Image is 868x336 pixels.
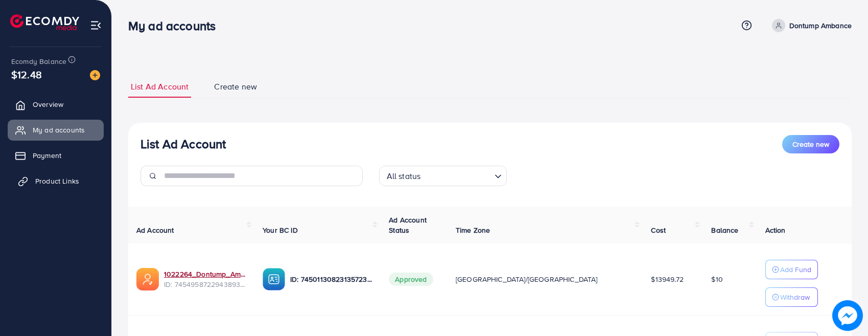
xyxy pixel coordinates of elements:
p: ID: 7450113082313572369 [290,273,372,285]
span: Ad Account Status [389,215,427,235]
span: Product Links [35,176,79,186]
button: Add Fund [765,260,818,279]
div: <span class='underline'>1022264_Dontump_Ambance_1735742847027</span></br>7454958722943893505 [164,269,246,290]
p: Dontump Ambance [789,19,852,32]
p: Withdraw [780,291,810,303]
img: ic-ads-acc.e4c84228.svg [136,268,159,290]
span: Ad Account [136,225,174,235]
a: Product Links [8,171,104,191]
span: Cost [651,225,666,235]
a: Overview [8,94,104,115]
span: Payment [33,150,61,161]
button: Withdraw [765,287,818,307]
h3: List Ad Account [140,137,226,151]
a: My ad accounts [8,120,104,140]
img: image [90,70,100,80]
span: Action [765,225,786,235]
div: Search for option [379,166,507,186]
span: Ecomdy Balance [11,56,66,66]
h3: My ad accounts [128,18,224,33]
a: 1022264_Dontump_Ambance_1735742847027 [164,269,246,279]
span: All status [385,169,423,184]
img: logo [10,14,79,30]
span: Create new [214,81,257,93]
img: ic-ba-acc.ded83a64.svg [263,268,285,290]
img: image [832,300,862,330]
span: $13949.72 [651,274,683,284]
span: Approved [389,273,433,286]
span: Your BC ID [263,225,298,235]
a: Payment [8,145,104,166]
a: Dontump Ambance [768,19,852,32]
input: Search for option [424,167,490,184]
span: $12.48 [10,64,43,85]
span: Overview [33,99,63,109]
img: menu [90,19,102,31]
span: [GEOGRAPHIC_DATA]/[GEOGRAPHIC_DATA] [456,274,598,284]
span: Balance [711,225,738,235]
p: Add Fund [780,263,811,276]
span: List Ad Account [131,81,189,93]
span: Time Zone [456,225,490,235]
button: Create new [782,135,839,153]
span: Create new [792,139,829,149]
span: $10 [711,274,722,284]
span: My ad accounts [33,125,85,135]
span: ID: 7454958722943893505 [164,279,246,289]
